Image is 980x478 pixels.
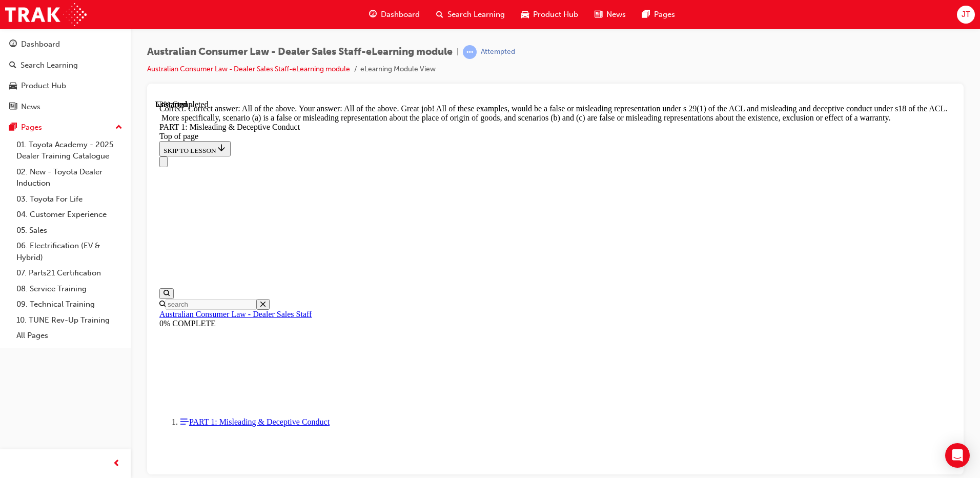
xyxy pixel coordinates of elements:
a: 06. Electrification (EV & Hybrid) [12,238,127,265]
a: Australian Consumer Law - Dealer Sales Staff-eLearning module [147,65,350,73]
a: Australian Consumer Law - Dealer Sales Staff [4,210,156,218]
a: Search Learning [4,56,127,75]
a: 07. Parts21 Certification [12,265,127,281]
li: eLearning Module View [360,64,436,75]
button: Pages [4,118,127,137]
span: Product Hub [533,9,578,21]
span: | [457,46,459,58]
span: pages-icon [9,123,17,132]
a: 05. Sales [12,223,127,238]
a: 01. Toyota Academy - 2025 Dealer Training Catalogue [12,137,127,164]
span: car-icon [521,8,529,21]
a: 10. TUNE Rev-Up Training [12,312,127,328]
div: Top of page [4,32,796,41]
span: guage-icon [9,40,17,49]
div: News [21,101,40,113]
div: Open Intercom Messenger [945,443,970,468]
button: DashboardSearch LearningProduct HubNews [4,33,127,118]
span: Australian Consumer Law - Dealer Sales Staff-eLearning module [147,46,453,58]
span: JT [962,9,970,21]
a: guage-iconDashboard [361,4,428,25]
span: up-icon [115,121,122,134]
div: Attempted [481,47,515,57]
button: Close search menu [101,199,114,210]
span: News [606,9,626,21]
input: Search [10,199,101,210]
a: News [4,97,127,116]
span: Pages [654,9,675,21]
span: news-icon [595,8,602,21]
img: Trak [5,3,87,26]
button: JT [957,6,975,24]
a: search-iconSearch Learning [428,4,513,25]
a: 03. Toyota For Life [12,191,127,207]
span: Search Learning [447,9,505,21]
span: news-icon [9,103,17,112]
a: car-iconProduct Hub [513,4,586,25]
div: 0% COMPLETE [4,219,796,228]
a: pages-iconPages [634,4,683,25]
span: search-icon [9,61,16,70]
div: Pages [21,122,42,133]
span: car-icon [9,82,17,91]
div: Product Hub [21,80,66,92]
a: news-iconNews [586,4,634,25]
span: prev-icon [113,457,120,470]
div: Correct. Correct answer: All of the above. Your answer: All of the above. Great job! All of these... [4,4,796,23]
span: search-icon [436,8,443,21]
div: Dashboard [21,38,60,50]
span: guage-icon [369,8,377,21]
a: Dashboard [4,35,127,54]
a: All Pages [12,328,127,344]
button: Open search menu [4,188,18,199]
span: pages-icon [642,8,650,21]
a: 04. Customer Experience [12,207,127,223]
button: Close navigation menu [4,56,12,67]
a: 09. Technical Training [12,296,127,312]
span: Dashboard [381,9,420,21]
span: learningRecordVerb_ATTEMPT-icon [463,45,477,59]
a: 02. New - Toyota Dealer Induction [12,164,127,191]
div: Search Learning [21,59,78,71]
a: 08. Service Training [12,281,127,297]
button: SKIP TO LESSON [4,41,75,56]
span: SKIP TO LESSON [8,47,71,54]
a: Product Hub [4,76,127,95]
div: PART 1: Misleading & Deceptive Conduct [4,23,796,32]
